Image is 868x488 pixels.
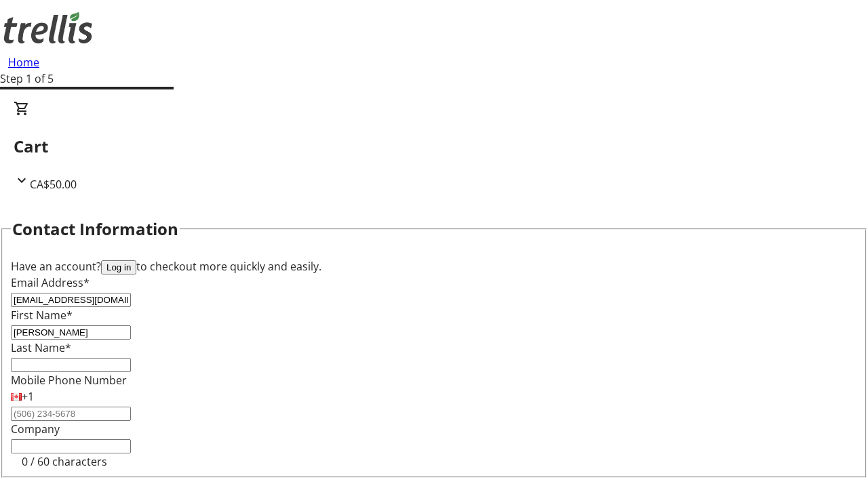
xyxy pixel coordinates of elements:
label: Last Name* [11,340,71,355]
div: Have an account? to checkout more quickly and easily. [11,258,857,274]
label: Mobile Phone Number [11,373,127,388]
button: Log in [101,260,136,274]
tr-character-limit: 0 / 60 characters [22,454,107,469]
span: CA$50.00 [30,177,77,192]
label: First Name* [11,308,73,323]
h2: Contact Information [12,217,178,241]
label: Company [11,422,60,436]
input: (506) 234-5678 [11,407,131,421]
div: CartCA$50.00 [14,100,854,192]
h2: Cart [14,134,854,159]
label: Email Address* [11,275,90,290]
